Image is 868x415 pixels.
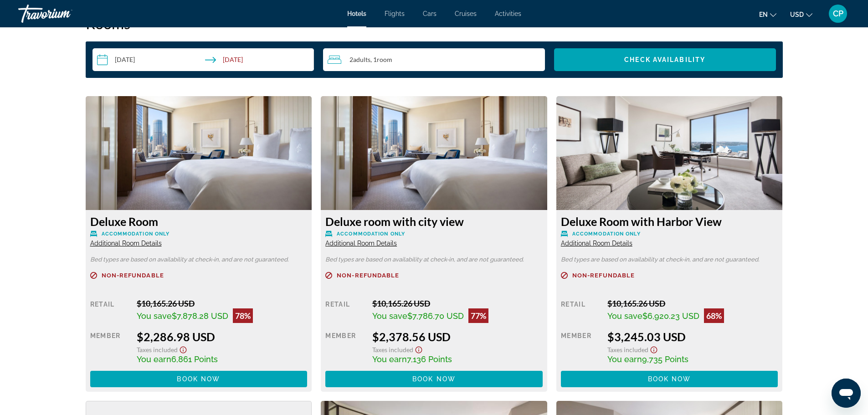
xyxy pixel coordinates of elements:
[495,10,521,17] a: Activities
[90,371,308,387] button: Book now
[607,354,642,364] span: You earn
[833,9,843,18] span: CP
[556,96,783,210] img: fed3e181-ff00-423f-82bd-71111c084c09.jpeg
[325,371,543,387] button: Book now
[790,8,812,21] button: Change currency
[790,11,804,18] span: USD
[321,96,547,210] img: 000511c6-d887-4e08-a545-02ed1b8031eb.jpeg
[561,330,601,364] div: Member
[177,375,220,383] span: Book now
[372,354,407,364] span: You earn
[607,298,778,308] div: $10,165.26 USD
[347,10,366,17] a: Hotels
[337,231,405,237] span: Accommodation Only
[90,298,130,323] div: Retail
[325,330,365,364] div: Member
[648,375,691,383] span: Book now
[607,346,648,354] span: Taxes included
[372,311,407,321] span: You save
[325,256,543,263] p: Bed types are based on availability at check-in, and are not guaranteed.
[137,298,307,308] div: $10,165.26 USD
[607,330,778,343] div: $3,245.03 USD
[325,240,397,247] span: Additional Room Details
[171,354,218,364] span: 6,861 Points
[323,48,545,71] button: Travelers: 2 adults, 0 children
[642,311,699,321] span: $6,920.23 USD
[413,343,424,354] button: Show Taxes and Fees disclaimer
[325,215,543,228] h3: Deluxe room with city view
[468,308,488,323] div: 77%
[92,48,314,71] button: Check-in date: Aug 27, 2026 Check-out date: Sep 3, 2026
[137,346,178,354] span: Taxes included
[137,354,171,364] span: You earn
[92,48,776,71] div: Search widget
[561,256,778,263] p: Bed types are based on availability at check-in, and are not guaranteed.
[18,2,109,26] a: Travorium
[372,298,543,308] div: $10,165.26 USD
[704,308,724,323] div: 68%
[561,240,632,247] span: Additional Room Details
[372,346,413,354] span: Taxes included
[90,256,308,263] p: Bed types are based on availability at check-in, and are not guaranteed.
[759,8,776,21] button: Change language
[349,56,370,63] span: 2
[624,56,705,63] span: Check Availability
[423,10,437,17] a: Cars
[759,11,768,18] span: en
[353,56,370,63] span: Adults
[102,231,170,237] span: Accommodation Only
[377,56,392,63] span: Room
[561,371,778,387] button: Book now
[137,311,172,321] span: You save
[412,375,456,383] span: Book now
[407,354,452,364] span: 7,136 Points
[86,96,312,210] img: 000511c6-d887-4e08-a545-02ed1b8031eb.jpeg
[372,330,543,343] div: $2,378.56 USD
[385,10,405,17] a: Flights
[90,330,130,364] div: Member
[832,379,861,408] iframe: Button to launch messaging window
[325,298,365,323] div: Retail
[572,272,635,278] span: Non-refundable
[337,272,399,278] span: Non-refundable
[233,308,253,323] div: 78%
[178,343,189,354] button: Show Taxes and Fees disclaimer
[607,311,642,321] span: You save
[90,215,308,228] h3: Deluxe Room
[102,272,164,278] span: Non-refundable
[561,298,601,323] div: Retail
[370,56,392,63] span: , 1
[172,311,228,321] span: $7,878.28 USD
[561,215,778,228] h3: Deluxe Room with Harbor View
[572,231,641,237] span: Accommodation Only
[90,240,162,247] span: Additional Room Details
[407,311,464,321] span: $7,786.70 USD
[826,4,850,23] button: User Menu
[137,330,307,343] div: $2,286.98 USD
[642,354,688,364] span: 9,735 Points
[455,10,477,17] a: Cruises
[648,343,659,354] button: Show Taxes and Fees disclaimer
[554,48,776,71] button: Check Availability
